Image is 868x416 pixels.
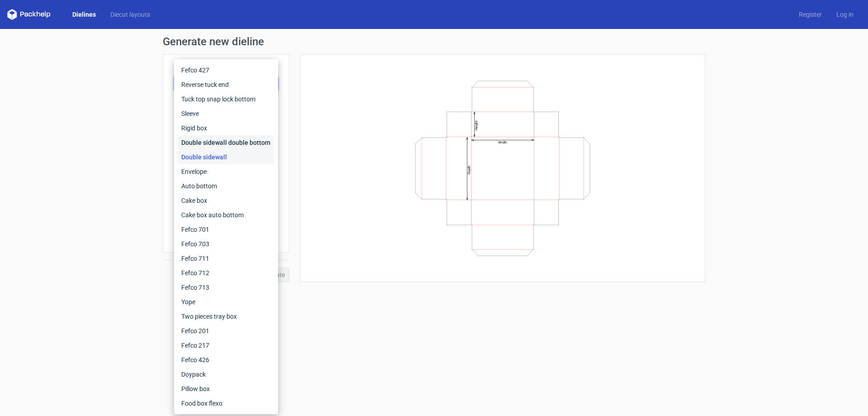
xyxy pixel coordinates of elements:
[178,106,274,121] div: Sleeve
[178,179,274,193] div: Auto bottom
[178,251,274,266] div: Fefco 711
[178,121,274,135] div: Rigid box
[178,266,274,280] div: Fefco 712
[178,353,274,367] div: Fefco 426
[178,208,274,222] div: Cake box auto bottom
[178,396,274,411] div: Food box flexo
[178,164,274,179] div: Envelope
[178,63,274,77] div: Fefco 427
[792,10,829,19] a: Register
[178,77,274,92] div: Reverse tuck end
[467,165,471,174] text: Depth
[178,382,274,396] div: Pillow box
[163,36,705,47] h1: Generate new dieline
[65,10,103,19] a: Dielines
[178,338,274,353] div: Fefco 217
[178,222,274,237] div: Fefco 701
[178,324,274,338] div: Fefco 201
[178,280,274,295] div: Fefco 713
[474,120,478,130] text: Height
[178,92,274,106] div: Tuck top snap lock bottom
[103,10,157,19] a: Diecut layouts
[178,150,274,164] div: Double sidewall
[178,309,274,324] div: Two pieces tray box
[178,193,274,208] div: Cake box
[498,140,507,144] text: Width
[178,237,274,251] div: Fefco 703
[178,135,274,150] div: Double sidewall double bottom
[829,10,861,19] a: Log in
[178,295,274,309] div: Yope
[178,367,274,382] div: Doypack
